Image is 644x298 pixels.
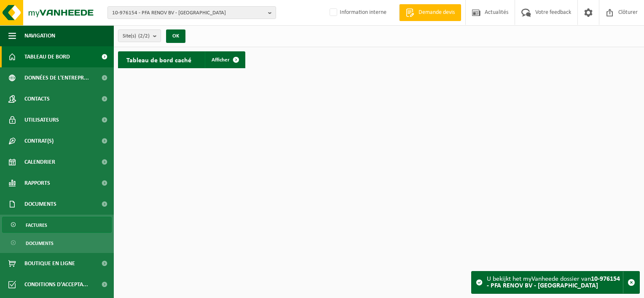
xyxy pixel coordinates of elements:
span: Calendrier [24,152,55,173]
span: Données de l'entrepr... [24,67,89,88]
span: Afficher [212,57,230,63]
label: Information interne [328,6,386,19]
span: Site(s) [123,30,150,43]
span: Rapports [24,173,50,194]
span: Conditions d'accepta... [24,274,88,295]
a: Demande devis [399,4,461,21]
span: Tableau de bord [24,46,70,67]
span: Documents [24,194,56,215]
div: U bekijkt het myVanheede dossier van [487,271,623,293]
button: Site(s)(2/2) [118,29,161,42]
count: (2/2) [138,33,150,39]
button: 10-976154 - PFA RENOV BV - [GEOGRAPHIC_DATA] [107,6,276,19]
a: Documents [2,235,112,251]
span: Documents [26,235,54,251]
span: Utilisateurs [24,109,59,130]
span: Contrat(s) [24,130,54,152]
span: 10-976154 - PFA RENOV BV - [GEOGRAPHIC_DATA] [112,7,265,19]
strong: 10-976154 - PFA RENOV BV - [GEOGRAPHIC_DATA] [487,276,620,289]
span: Demande devis [416,8,457,17]
span: Contacts [24,88,50,109]
a: Afficher [205,51,244,68]
span: Boutique en ligne [24,253,75,274]
span: Navigation [24,25,55,46]
span: Factures [26,217,47,233]
h2: Tableau de bord caché [118,51,200,68]
button: OK [166,29,185,43]
a: Factures [2,217,112,233]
